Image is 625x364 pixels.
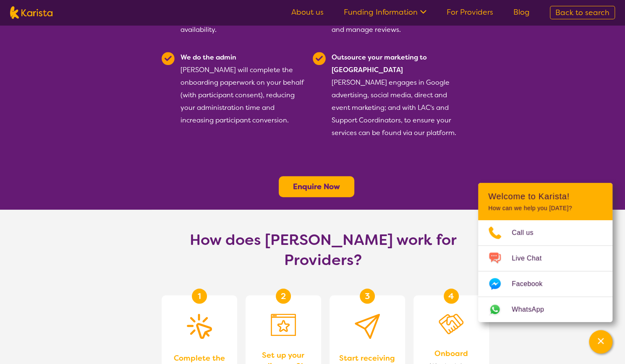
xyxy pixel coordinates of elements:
b: We do the admin [180,53,236,62]
a: For Providers [447,7,493,17]
a: Blog [513,7,530,17]
div: [PERSON_NAME] engages in Google advertising, social media, direct and event marketing; and with L... [332,51,459,139]
span: Live Chat [512,252,552,265]
a: About us [291,7,324,17]
button: Channel Menu [589,330,612,354]
span: Facebook [512,278,552,290]
div: Channel Menu [478,183,612,322]
img: Complete the enquiry form [187,314,212,339]
span: Onboard [434,348,468,359]
span: WhatsApp [512,303,554,316]
a: Enquire Now [293,182,340,192]
img: Tick [313,52,326,65]
img: Set up your online profile [271,314,296,336]
ul: Choose channel [478,220,612,322]
div: 2 [276,289,291,304]
div: 1 [192,289,207,304]
img: Onboard [439,314,464,334]
div: 3 [360,289,375,304]
div: 4 [444,289,459,304]
h1: How does [PERSON_NAME] work for Providers? [183,230,464,270]
span: Back to search [555,8,609,18]
a: Web link opens in a new tab. [478,297,612,322]
b: Outsource your marketing to [GEOGRAPHIC_DATA] [332,53,427,74]
div: [PERSON_NAME] will complete the onboarding paperwork on your behalf (with participant consent), r... [180,51,308,139]
img: Tick [162,52,175,65]
span: Call us [512,226,544,239]
a: Funding Information [344,7,426,17]
a: Back to search [550,6,615,19]
img: Karista logo [10,6,52,19]
img: Provider Start receiving requests [355,314,380,339]
button: Enquire Now [279,176,354,197]
p: How can we help you [DATE]? [488,205,602,212]
h2: Welcome to Karista! [488,191,602,201]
